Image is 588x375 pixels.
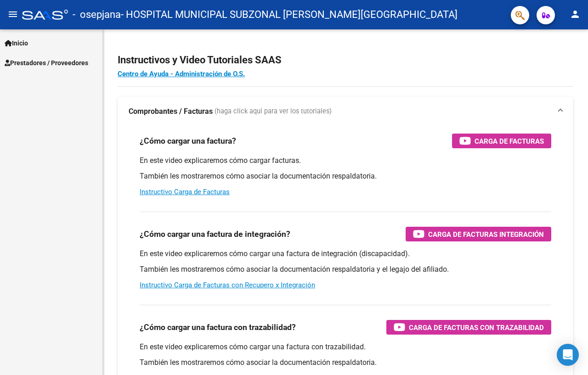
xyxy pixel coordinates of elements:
[140,171,551,181] p: También les mostraremos cómo asociar la documentación respaldatoria.
[140,228,290,241] h3: ¿Cómo cargar una factura de integración?
[475,135,544,147] span: Carga de Facturas
[140,281,315,289] a: Instructivo Carga de Facturas con Recupero x Integración
[409,322,544,333] span: Carga de Facturas con Trazabilidad
[5,38,28,48] span: Inicio
[140,264,551,274] p: También les mostraremos cómo asociar la documentación respaldatoria y el legajo del afiliado.
[428,229,544,240] span: Carga de Facturas Integración
[118,70,245,78] a: Centro de Ayuda - Administración de O.S.
[386,320,551,335] button: Carga de Facturas con Trazabilidad
[121,5,458,25] span: - HOSPITAL MUNICIPAL SUBZONAL [PERSON_NAME][GEOGRAPHIC_DATA]
[140,321,296,334] h3: ¿Cómo cargar una factura con trazabilidad?
[118,97,573,126] mat-expansion-panel-header: Comprobantes / Facturas (haga click aquí para ver los tutoriales)
[215,106,332,117] span: (haga click aquí para ver los tutoriales)
[129,106,213,117] strong: Comprobantes / Facturas
[140,156,551,166] p: En este video explicaremos cómo cargar facturas.
[140,342,551,352] p: En este video explicaremos cómo cargar una factura con trazabilidad.
[140,188,230,196] a: Instructivo Carga de Facturas
[5,58,88,68] span: Prestadores / Proveedores
[140,358,551,368] p: También les mostraremos cómo asociar la documentación respaldatoria.
[118,51,573,69] h2: Instructivos y Video Tutoriales SAAS
[570,9,581,20] mat-icon: person
[73,5,121,25] span: - osepjana
[140,249,551,259] p: En este video explicaremos cómo cargar una factura de integración (discapacidad).
[140,134,236,147] h3: ¿Cómo cargar una factura?
[7,9,18,20] mat-icon: menu
[406,227,551,241] button: Carga de Facturas Integración
[452,134,551,148] button: Carga de Facturas
[557,344,579,366] div: Open Intercom Messenger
